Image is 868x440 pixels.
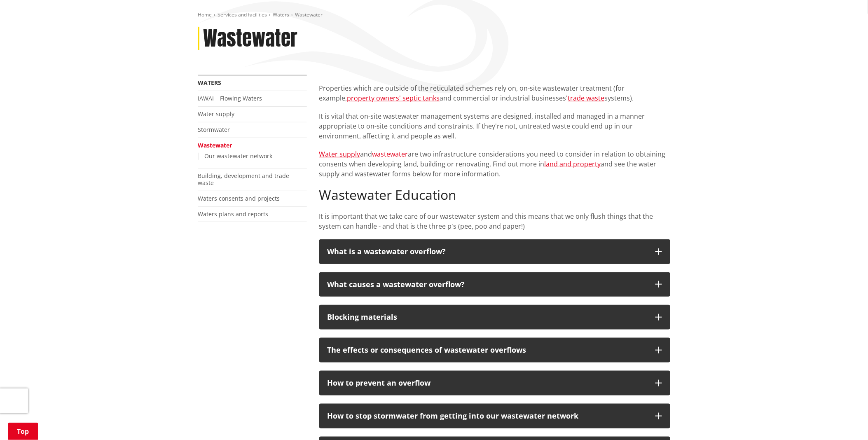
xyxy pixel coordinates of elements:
a: land and property [545,159,601,169]
a: Our wastewater network [205,152,273,160]
h1: Wastewater [204,27,298,51]
p: The effects or consequences of wastewater overflows [328,346,647,354]
a: Waters [273,11,290,18]
a: IAWAI – Flowing Waters [198,94,262,102]
a: Top [8,423,38,440]
p: How to stop stormwater from getting into our wastewater network [328,412,647,420]
a: property owners' septic tanks [347,94,440,103]
button: How to prevent an overflow [319,371,670,396]
a: Waters consents and projects [198,194,280,202]
button: What is a wastewater overflow? [319,239,670,264]
p: It is important that we take care of our wastewater system and this means that we only flush thin... [319,211,670,231]
p: and are two infrastructure considerations you need to consider in relation to obtaining consents ... [319,149,670,179]
a: wastewater [372,150,408,159]
button: What causes a wastewater overflow? [319,272,670,297]
div: Blocking materials [328,313,647,321]
h2: Wastewater Education [319,187,670,203]
a: Waters [198,79,222,87]
a: Building, development and trade waste [198,172,290,187]
a: Home [198,11,212,18]
iframe: Messenger Launcher [830,405,860,435]
a: Services and facilities [218,11,267,18]
a: Wastewater [198,141,232,149]
button: How to stop stormwater from getting into our wastewater network [319,404,670,428]
p: What causes a wastewater overflow? [328,281,647,289]
a: Stormwater [198,126,230,133]
button: Blocking materials [319,305,670,330]
a: Water supply [198,110,235,118]
p: How to prevent an overflow [328,379,647,387]
nav: breadcrumb [198,12,670,19]
p: It is vital that on-site wastewater management systems are designed, installed and managed in a m... [319,111,670,141]
a: Waters plans and reports [198,210,269,218]
button: The effects or consequences of wastewater overflows [319,338,670,363]
a: trade waste [568,94,605,103]
a: Water supply [319,150,360,159]
span: Wastewater [295,11,323,18]
p: Properties which are outside of the reticulated schemes rely on, on-site wastewater treatment (fo... [319,83,670,103]
p: What is a wastewater overflow? [328,248,647,256]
